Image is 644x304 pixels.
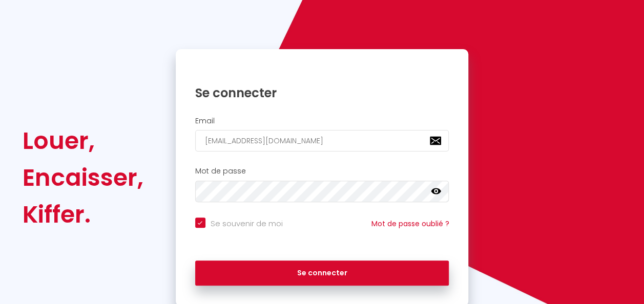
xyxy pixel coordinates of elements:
button: Se connecter [195,260,449,286]
h1: Se connecter [195,85,449,101]
div: Louer, [23,122,143,159]
a: Mot de passe oublié ? [371,219,449,229]
h2: Email [195,117,449,125]
div: Kiffer. [23,196,143,233]
div: Encaisser, [23,159,143,196]
h2: Mot de passe [195,167,449,176]
input: Ton Email [195,130,449,151]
